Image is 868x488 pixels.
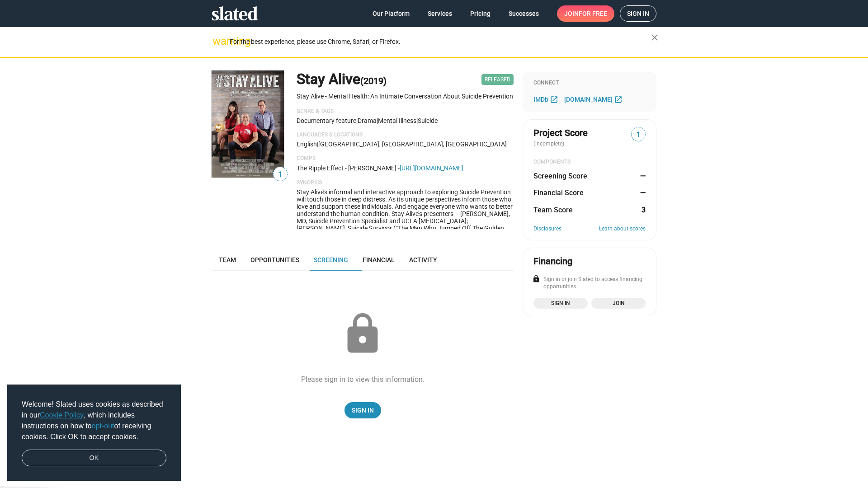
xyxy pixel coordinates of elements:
span: Drama [358,117,377,124]
span: Sign in [539,299,582,308]
p: Languages & Locations [297,131,514,139]
span: | [356,117,358,124]
a: Cookie Policy [40,411,84,419]
mat-icon: close [649,32,660,43]
span: (2019) [360,75,387,86]
a: Financial [355,249,402,271]
div: Connect [533,80,646,87]
span: for free [579,5,607,22]
a: Disclosures [533,225,561,233]
a: Successes [501,5,546,22]
a: Joinfor free [557,5,614,22]
div: Sign in or join Slated to access financing opportunities. [533,276,646,291]
span: Pricing [470,5,491,22]
div: Please sign in to view this information. [301,375,425,384]
a: Screening [307,249,355,271]
span: Successes [509,5,539,22]
span: mental illness [378,117,416,124]
dd: — [637,171,646,181]
p: Comps [297,155,514,162]
a: [DOMAIN_NAME] [564,94,625,105]
a: dismiss cookie message [22,450,166,467]
p: Synopsis [297,179,514,187]
span: Sign in [627,6,649,21]
span: | [377,117,378,124]
span: Activity [409,256,437,263]
span: Released [481,74,514,85]
a: Pricing [463,5,498,22]
span: Welcome! Slated uses cookies as described in our , which includes instructions on how to of recei... [22,399,166,442]
span: IMDb [533,96,548,103]
span: [DOMAIN_NAME] [564,96,613,103]
span: Services [428,5,452,22]
a: Sign In [344,402,381,418]
div: For the best experience, please use Chrome, Safari, or Firefox. [230,36,651,48]
a: IMDb [533,94,561,105]
span: English [297,141,317,148]
span: Our Platform [373,5,410,22]
a: Team [212,249,243,271]
span: Project Score [533,127,588,139]
span: 1 [274,169,287,181]
span: 1 [632,129,645,141]
span: [GEOGRAPHIC_DATA], [GEOGRAPHIC_DATA], [GEOGRAPHIC_DATA] [318,141,507,148]
mat-icon: open_in_new [550,95,558,103]
span: | [317,141,318,148]
span: Team [219,256,236,263]
span: Stay Alive’s informal and interactive approach to exploring Suicide Prevention will touch those i... [297,188,513,282]
h1: Stay Alive [297,70,387,89]
span: Join [564,5,607,22]
mat-icon: warning [212,36,223,47]
span: Opportunities [250,256,299,263]
dt: Financial Score [533,188,584,197]
p: Genre & Tags [297,108,514,115]
a: Learn about scores [599,225,646,233]
dd: 3 [637,205,646,215]
div: cookieconsent [7,385,181,481]
img: Stay Alive [212,70,284,178]
mat-icon: lock [340,311,385,357]
a: Services [420,5,459,22]
dt: Screening Score [533,171,587,181]
a: Join [591,298,646,309]
a: Our Platform [365,5,417,22]
a: Sign in [533,298,588,309]
span: Join [597,299,640,308]
a: opt-out [92,422,114,430]
a: Opportunities [243,249,307,271]
p: Stay Alive - Mental Health: An Intimate Conversation About Suicide Prevention [297,92,514,101]
mat-icon: open_in_new [614,95,623,103]
p: The Ripple Effect - [PERSON_NAME] - [297,164,514,173]
span: suicide [418,117,438,124]
dd: — [637,188,646,197]
span: (incomplete) [533,141,566,147]
mat-icon: lock [532,275,540,283]
a: Activity [402,249,444,271]
a: [URL][DOMAIN_NAME] [400,164,463,172]
span: Documentary feature [297,117,356,124]
div: Financing [533,255,572,267]
span: Screening [314,256,348,263]
dt: Team Score [533,205,573,215]
span: Sign In [352,402,374,418]
span: Financial [363,256,395,263]
a: Sign in [620,5,656,22]
span: | [416,117,418,124]
div: COMPONENTS [533,159,646,166]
